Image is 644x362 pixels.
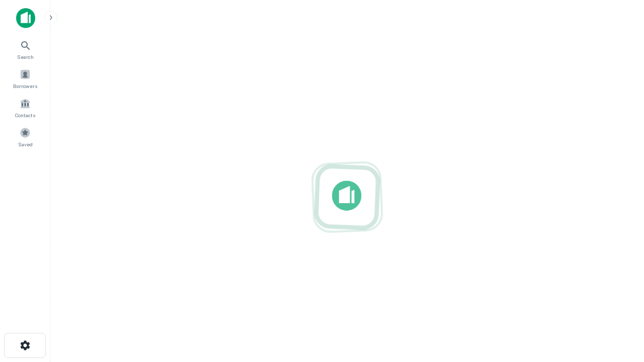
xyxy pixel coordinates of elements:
[594,282,644,330] iframe: Chat Widget
[3,123,47,150] a: Saved
[18,140,33,148] span: Saved
[17,53,34,61] span: Search
[3,94,47,121] a: Contacts
[16,8,35,28] img: capitalize-icon.png
[13,82,37,90] span: Borrowers
[15,111,35,119] span: Contacts
[3,36,47,63] a: Search
[3,65,47,92] a: Borrowers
